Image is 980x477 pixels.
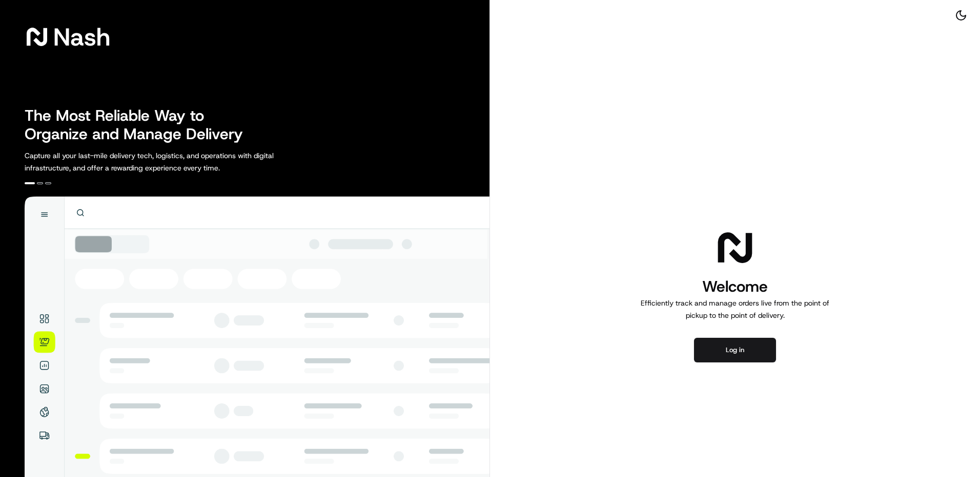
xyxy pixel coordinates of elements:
span: Nash [53,27,110,47]
button: Log in [694,338,776,362]
p: Efficiently track and manage orders live from the point of pickup to the point of delivery. [637,297,833,321]
p: Capture all your last-mile delivery tech, logistics, and operations with digital infrastructure, ... [25,149,320,174]
h2: The Most Reliable Way to Organize and Manage Delivery [25,106,254,143]
h1: Welcome [637,276,833,297]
